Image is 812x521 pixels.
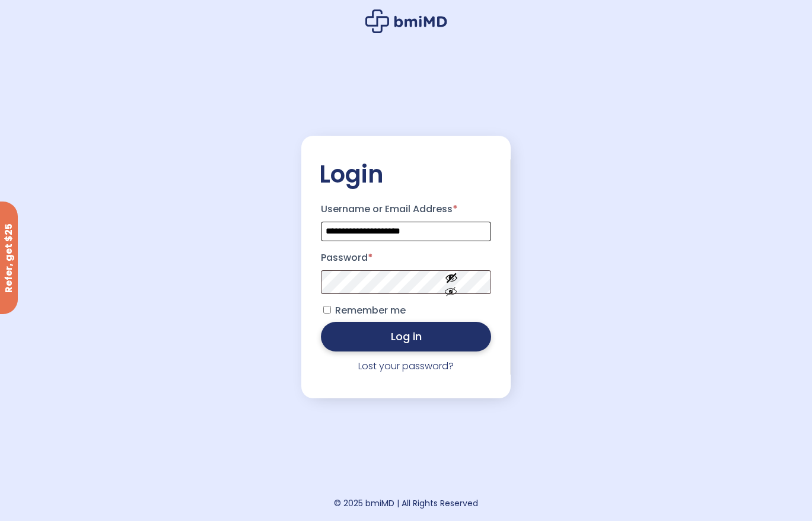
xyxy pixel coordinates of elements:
[321,322,492,351] button: Log in
[418,261,485,302] button: Show password
[321,248,492,267] label: Password
[334,495,478,512] div: © 2025 bmiMD | All Rights Reserved
[323,306,331,314] input: Remember me
[335,303,406,317] span: Remember me
[321,200,492,219] label: Username or Email Address
[358,359,454,373] a: Lost your password?
[319,159,493,189] h2: Login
